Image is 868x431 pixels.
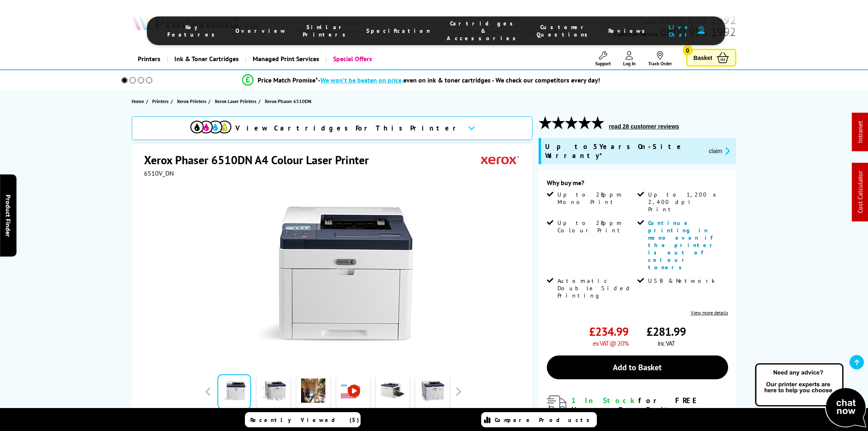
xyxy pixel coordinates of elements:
span: Customer Questions [537,23,592,38]
a: Add to Basket [547,355,728,379]
span: Xerox Laser Printers [215,97,256,105]
a: Recently Viewed (5) [245,412,361,427]
button: promo-description [706,146,732,156]
a: Compare Products [481,412,597,427]
span: Compare Products [495,416,594,424]
span: Specification [366,27,430,34]
span: View Cartridges For This Printer [235,124,461,133]
span: 0 [683,45,693,55]
span: Up to 28ppm Mono Print [557,191,635,206]
img: Xerox Phaser 6510DN [253,194,413,355]
img: View Cartridges [190,121,231,133]
span: 1 In Stock [571,396,638,405]
a: Home [132,97,146,105]
img: Open Live Chat window [753,362,868,429]
span: Ink & Toner Cartridges [174,48,239,69]
a: Intranet [856,121,864,143]
span: Similar Printers [303,23,350,38]
h1: Xerox Phaser 6510DN A4 Colour Laser Printer [144,152,377,167]
img: user-headset-duotone.svg [698,26,705,34]
span: inc VAT [658,339,675,347]
span: USB & Network [648,277,715,284]
span: Automatic Double Sided Printing [557,277,635,299]
span: Live Chat [666,23,694,38]
a: View more details [691,309,728,316]
a: Basket 0 [686,49,736,66]
a: Cost Calculator [856,171,864,213]
span: Support [595,60,611,66]
a: Log In [623,51,636,66]
li: modal_Promise [110,73,732,87]
span: Xerox Phaser 6510DN [265,97,311,105]
span: We won’t be beaten on price, [320,76,403,84]
button: read 28 customer reviews [606,123,681,130]
a: Xerox Printers [177,97,208,105]
span: Up to 5 Years On-Site Warranty* [545,142,702,160]
span: Home [132,97,144,105]
a: Managed Print Services [245,48,325,69]
span: £281.99 [646,324,686,339]
span: Log In [623,60,636,66]
span: £234.99 [589,324,628,339]
img: Xerox [481,152,519,167]
span: Key Features [167,23,219,38]
span: Up to 1,200 x 2,400 dpi Print [648,191,726,213]
div: - even on ink & toner cartridges - We check our competitors every day! [318,76,600,84]
span: ex VAT @ 20% [593,339,628,347]
a: Printers [132,48,167,69]
div: for FREE Next Day Delivery [571,396,728,415]
span: Price Match Promise* [258,76,318,84]
a: Track Order [648,51,672,66]
div: Why buy me? [547,179,728,191]
span: Xerox Printers [177,97,206,105]
a: Special Offers [325,48,378,69]
span: Product Finder [4,195,12,237]
span: Reviews [608,27,649,34]
span: Printers [152,97,169,105]
a: Xerox Laser Printers [215,97,258,105]
span: Continue printing in mono even if the printer is out of colour toners [648,219,717,271]
span: 6510V_DN [144,169,174,177]
span: Recently Viewed (5) [250,416,359,424]
span: Cartridges & Accessories [447,20,520,42]
a: Printers [152,97,171,105]
a: Ink & Toner Cartridges [167,48,245,69]
a: Xerox Phaser 6510DN [265,97,313,105]
span: Basket [694,52,713,63]
a: Support [595,51,611,66]
span: Overview [235,27,286,34]
span: Up to 28ppm Colour Print [557,219,635,234]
